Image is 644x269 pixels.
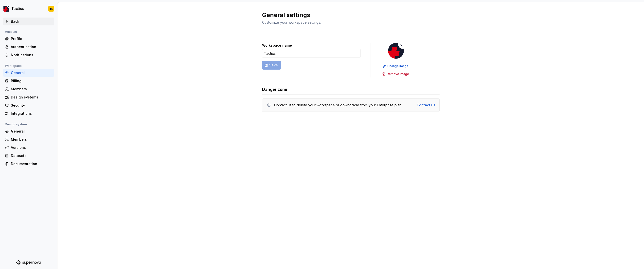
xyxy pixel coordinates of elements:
div: Members [11,137,52,142]
a: Profile [3,35,54,43]
a: Design systems [3,93,54,101]
img: d0572a82-6cc2-4944-97f1-21a898ae7e2a.png [3,6,9,12]
a: Documentation [3,160,54,168]
div: Contact us to delete your workspace or downgrade from your Enterprise plan. [274,103,402,108]
div: BD [50,7,53,11]
a: Members [3,135,54,143]
a: Members [3,85,54,93]
div: Design system [3,121,29,127]
span: Customize your workspace settings. [262,20,321,24]
div: Datasets [11,153,52,158]
div: Security [11,103,52,108]
div: Tactics [11,6,24,11]
a: Datasets [3,152,54,160]
label: Workspace name [262,43,292,48]
div: Members [11,87,52,92]
div: Integrations [11,111,52,116]
a: Notifications [3,51,54,59]
span: Change image [387,64,409,68]
div: General [11,70,52,75]
div: General [11,129,52,134]
button: Change image [381,63,411,70]
div: Authentication [11,44,52,49]
div: Billing [11,78,52,83]
div: Documentation [11,161,52,166]
div: Notifications [11,53,52,58]
a: Billing [3,77,54,85]
a: Contact us [417,103,435,108]
span: Remove image [387,72,409,76]
a: Security [3,101,54,109]
div: Profile [11,36,52,41]
div: Versions [11,145,52,150]
a: General [3,69,54,77]
div: Design systems [11,95,52,100]
div: Workspace [3,63,24,69]
img: d0572a82-6cc2-4944-97f1-21a898ae7e2a.png [388,43,404,59]
div: Back [11,19,52,24]
button: TacticsBD [1,3,56,14]
a: Back [3,18,54,25]
a: Authentication [3,43,54,51]
div: Account [3,29,19,35]
a: Versions [3,144,54,152]
a: Integrations [3,110,54,117]
svg: Supernova Logo [16,260,41,265]
a: General [3,127,54,135]
h3: Danger zone [262,86,287,92]
h2: General settings [262,11,434,19]
button: Remove image [381,71,411,77]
